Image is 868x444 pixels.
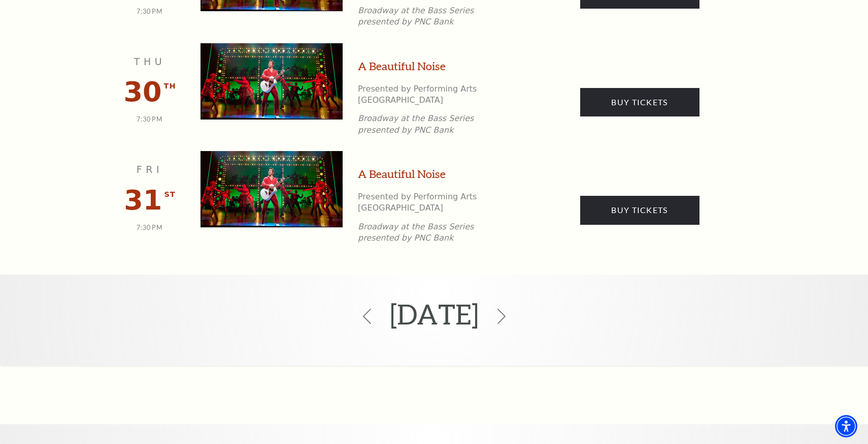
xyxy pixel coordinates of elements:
[123,76,161,108] span: 30
[359,309,375,324] svg: Click to view the previous month
[390,282,479,346] h2: [DATE]
[201,43,343,120] img: A Beautiful Noise
[580,88,699,116] a: Buy Tickets
[201,151,343,227] img: A Beautiful Noise
[835,415,857,437] div: Accessibility Menu
[358,5,515,28] p: Broadway at the Bass Series presented by PNC Bank
[119,54,180,69] p: Thu
[137,115,162,123] span: 7:30 PM
[124,184,162,216] span: 31
[358,58,446,74] a: A Beautiful Noise
[580,196,699,224] a: Buy Tickets
[358,113,515,136] p: Broadway at the Bass Series presented by PNC Bank
[137,224,162,231] span: 7:30 PM
[358,166,446,182] a: A Beautiful Noise
[358,221,515,244] p: Broadway at the Bass Series presented by PNC Bank
[119,162,180,177] p: Fri
[164,188,175,201] span: st
[137,8,162,15] span: 7:30 PM
[494,309,509,324] svg: Click to view the next month
[358,83,515,106] p: Presented by Performing Arts [GEOGRAPHIC_DATA]
[164,80,176,93] span: th
[358,191,515,214] p: Presented by Performing Arts [GEOGRAPHIC_DATA]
